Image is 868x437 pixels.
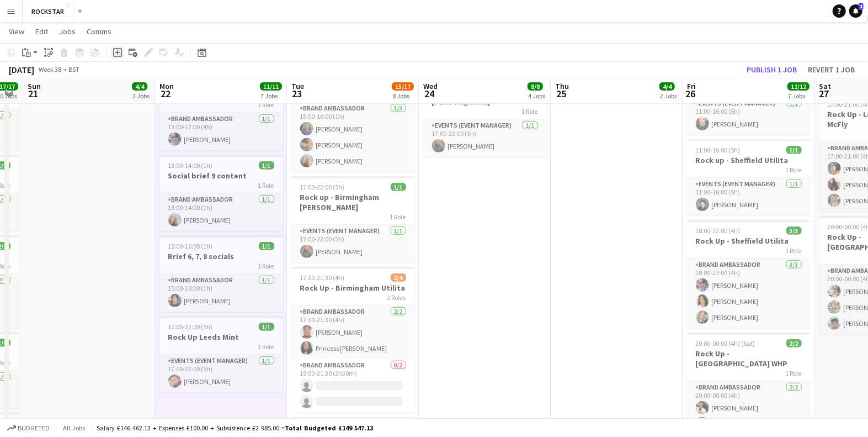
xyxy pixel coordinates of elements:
[291,225,415,262] app-card-role: Events (Event Manager)1/117:00-22:00 (5h)[PERSON_NAME]
[159,155,283,231] app-job-card: 13:00-14:00 (1h)1/1Social brief 9 content1 RoleBrand Ambassador1/113:00-14:00 (1h)[PERSON_NAME]
[132,82,147,91] span: 4/4
[423,119,547,157] app-card-role: Events (Event Manager)1/117:00-22:00 (5h)[PERSON_NAME]
[291,64,415,172] app-job-card: 15:00-16:00 (1h)3/3Social incentive1 RoleBrand Ambassador3/315:00-16:00 (1h)[PERSON_NAME][PERSON_...
[742,62,801,77] button: Publish 1 job
[819,81,831,91] span: Sat
[786,146,802,154] span: 1/1
[159,171,283,181] h3: Social brief 9 content
[786,339,802,348] span: 2/2
[168,323,213,331] span: 17:00-22:00 (5h)
[291,81,304,91] span: Tue
[132,92,150,100] div: 2 Jobs
[35,27,48,36] span: Edit
[9,64,34,75] div: [DATE]
[259,161,274,170] span: 1/1
[61,424,87,432] span: All jobs
[55,24,80,39] a: Jobs
[423,71,547,157] app-job-card: 17:00-22:00 (5h)1/1Rock up - Birmingham [PERSON_NAME]1 RoleEvents (Event Manager)1/117:00-22:00 (...
[786,246,802,255] span: 1 Role
[803,62,859,77] button: Revert 1 job
[258,343,274,351] span: 1 Role
[258,101,274,109] span: 1 Role
[291,306,415,359] app-card-role: Brand Ambassador2/217:30-21:30 (4h)[PERSON_NAME]Princess [PERSON_NAME]
[168,161,213,170] span: 13:00-14:00 (1h)
[660,92,677,100] div: 2 Jobs
[159,81,174,91] span: Mon
[258,181,274,189] span: 1 Role
[391,183,406,191] span: 1/1
[522,107,538,115] span: 1 Role
[291,176,415,262] app-job-card: 17:00-22:00 (5h)1/1Rock up - Birmingham [PERSON_NAME]1 RoleEvents (Event Manager)1/117:00-22:00 (...
[687,333,811,435] app-job-card: 20:00-00:00 (4h) (Sat)2/2Rock Up - [GEOGRAPHIC_DATA] WHP1 RoleBrand Ambassador2/220:00-00:00 (4h)...
[423,81,438,91] span: Wed
[300,273,345,282] span: 17:30-21:30 (4h)
[291,283,415,293] h3: Rock Up - Birmingham Utilita
[18,424,50,432] span: Budgeted
[659,82,675,91] span: 4/4
[159,74,283,150] app-job-card: 13:00-17:00 (4h)1/1Freshers fair sampling Sheff1 RoleBrand Ambassador1/113:00-17:00 (4h)[PERSON_N...
[87,27,111,36] span: Comms
[28,81,41,91] span: Sun
[159,316,283,392] app-job-card: 17:00-22:00 (5h)1/1Rock Up Leeds Mint1 RoleEvents (Event Manager)1/117:00-22:00 (5h)[PERSON_NAME]
[291,359,415,413] app-card-role: Brand Ambassador0/219:00-21:30 (2h30m)
[159,274,283,312] app-card-role: Brand Ambassador1/115:00-16:00 (1h)[PERSON_NAME]
[285,424,373,432] span: Total Budgeted £149 547.13
[687,97,811,135] app-card-role: Events (Event Manager)1/111:00-16:00 (5h)[PERSON_NAME]
[300,183,345,191] span: 17:00-22:00 (5h)
[9,27,24,36] span: View
[390,213,406,221] span: 1 Role
[687,178,811,215] app-card-role: Events (Event Manager)1/111:00-16:00 (5h)[PERSON_NAME]
[687,155,811,165] h3: Rock up - Sheffield Utilita
[26,87,41,100] span: 21
[687,139,811,215] div: 11:00-16:00 (5h)1/1Rock up - Sheffield Utilita1 RoleEvents (Event Manager)1/111:00-16:00 (5h)[PER...
[528,82,543,91] span: 8/8
[859,3,864,10] span: 1
[786,227,802,235] span: 3/3
[159,193,283,231] app-card-role: Brand Ambassador1/113:00-14:00 (1h)[PERSON_NAME]
[387,293,406,302] span: 2 Roles
[687,259,811,328] app-card-role: Brand Ambassador3/318:00-22:00 (4h)[PERSON_NAME][PERSON_NAME][PERSON_NAME]
[786,166,802,174] span: 1 Role
[23,1,73,22] button: ROCKSTAR
[817,87,831,100] span: 27
[391,273,406,282] span: 2/4
[159,251,283,261] h3: Brief 6, 7, 8 socials
[159,332,283,342] h3: Rock Up Leeds Mint
[68,65,79,73] div: BST
[97,424,373,432] div: Salary £146 462.13 + Expenses £100.00 + Subsistence £2 985.00 =
[787,82,810,91] span: 12/12
[159,235,283,312] app-job-card: 15:00-16:00 (1h)1/1Brief 6, 7, 8 socials1 RoleBrand Ambassador1/115:00-16:00 (1h)[PERSON_NAME]
[849,4,862,18] a: 1
[260,92,281,100] div: 7 Jobs
[696,339,755,348] span: 20:00-00:00 (4h) (Sat)
[291,192,415,212] h3: Rock up - Birmingham [PERSON_NAME]
[159,113,283,150] app-card-role: Brand Ambassador1/113:00-17:00 (4h)[PERSON_NAME]
[687,220,811,328] app-job-card: 18:00-22:00 (4h)3/3Rock Up - Sheffield Utilita1 RoleBrand Ambassador3/318:00-22:00 (4h)[PERSON_NA...
[696,146,741,154] span: 11:00-16:00 (5h)
[786,369,802,377] span: 1 Role
[259,242,274,250] span: 1/1
[696,227,741,235] span: 18:00-22:00 (4h)
[392,92,413,100] div: 8 Jobs
[59,27,76,36] span: Jobs
[159,355,283,392] app-card-role: Events (Event Manager)1/117:00-22:00 (5h)[PERSON_NAME]
[685,87,696,100] span: 26
[290,87,304,100] span: 23
[158,87,174,100] span: 22
[392,82,414,91] span: 15/17
[31,24,52,39] a: Edit
[259,323,274,331] span: 1/1
[687,236,811,246] h3: Rock Up - Sheffield Utilita
[687,81,696,91] span: Fri
[291,267,415,413] app-job-card: 17:30-21:30 (4h)2/4Rock Up - Birmingham Utilita2 RolesBrand Ambassador2/217:30-21:30 (4h)[PERSON_...
[168,242,213,250] span: 15:00-16:00 (1h)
